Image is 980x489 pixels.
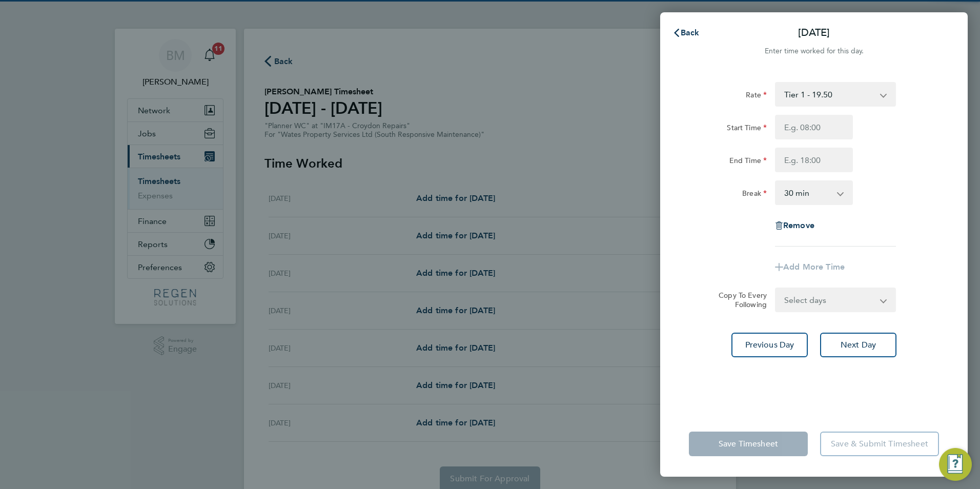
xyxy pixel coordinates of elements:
[841,340,876,350] span: Next Day
[710,291,767,309] label: Copy To Every Following
[729,156,767,168] label: End Time
[798,26,830,40] p: [DATE]
[681,28,700,37] span: Back
[662,23,710,43] button: Back
[775,115,853,139] input: E.g. 08:00
[783,220,814,230] span: Remove
[727,123,767,135] label: Start Time
[745,340,794,350] span: Previous Day
[746,90,767,103] label: Rate
[775,148,853,172] input: E.g. 18:00
[775,221,814,230] button: Remove
[660,45,968,57] div: Enter time worked for this day.
[820,333,896,357] button: Next Day
[731,333,808,357] button: Previous Day
[939,448,972,481] button: Engage Resource Center
[742,189,767,201] label: Break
